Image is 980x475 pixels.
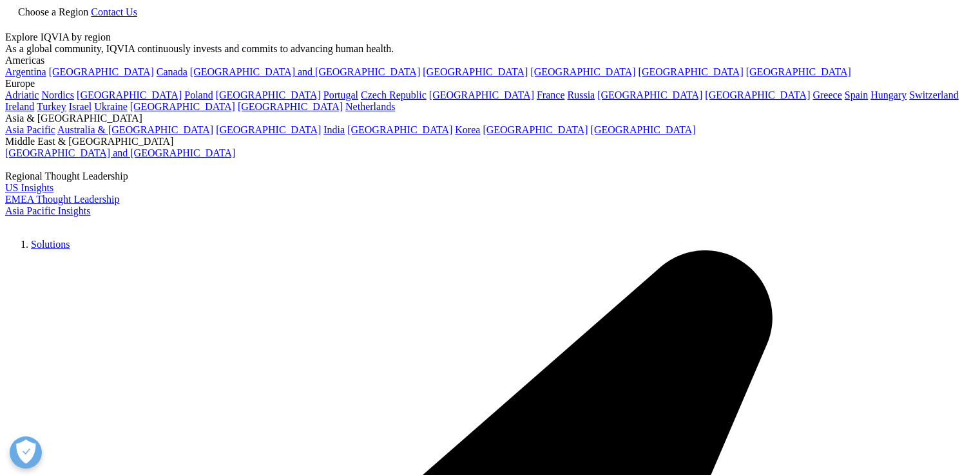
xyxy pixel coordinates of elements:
[37,101,66,112] a: Turkey
[41,89,74,100] a: Nordics
[537,89,565,100] a: France
[5,78,975,89] div: Europe
[5,205,90,216] a: Asia Pacific Insights
[347,124,452,135] a: [GEOGRAPHIC_DATA]
[812,89,841,100] a: Greece
[705,89,810,100] a: [GEOGRAPHIC_DATA]
[157,66,187,77] a: Canada
[190,66,420,77] a: [GEOGRAPHIC_DATA] and [GEOGRAPHIC_DATA]
[5,147,235,158] a: [GEOGRAPHIC_DATA] and [GEOGRAPHIC_DATA]
[91,6,137,17] a: Contact Us
[323,124,345,135] a: India
[238,101,343,112] a: [GEOGRAPHIC_DATA]
[345,101,395,112] a: Netherlands
[870,89,907,100] a: Hungary
[5,32,975,43] div: Explore IQVIA by region
[5,101,34,112] a: Ireland
[5,136,975,147] div: Middle East & [GEOGRAPHIC_DATA]
[5,113,975,124] div: Asia & [GEOGRAPHIC_DATA]
[5,89,39,100] a: Adriatic
[483,124,588,135] a: [GEOGRAPHIC_DATA]
[77,89,182,100] a: [GEOGRAPHIC_DATA]
[216,89,321,100] a: [GEOGRAPHIC_DATA]
[69,101,92,112] a: Israel
[429,89,534,100] a: [GEOGRAPHIC_DATA]
[591,124,696,135] a: [GEOGRAPHIC_DATA]
[184,89,213,100] a: Poland
[845,89,868,100] a: Spain
[18,6,88,17] span: Choose a Region
[10,436,42,469] button: Açık Tercihler
[57,124,213,135] a: Australia & [GEOGRAPHIC_DATA]
[5,124,55,135] a: Asia Pacific
[5,43,975,55] div: As a global community, IQVIA continuously invests and commits to advancing human health.
[216,124,321,135] a: [GEOGRAPHIC_DATA]
[49,66,154,77] a: [GEOGRAPHIC_DATA]
[5,171,975,182] div: Regional Thought Leadership
[31,239,70,250] a: Solutions
[597,89,702,100] a: [GEOGRAPHIC_DATA]
[5,182,53,193] a: US Insights
[130,101,235,112] a: [GEOGRAPHIC_DATA]
[530,66,635,77] a: [GEOGRAPHIC_DATA]
[5,55,975,66] div: Americas
[323,89,358,100] a: Portugal
[423,66,528,77] a: [GEOGRAPHIC_DATA]
[5,66,46,77] a: Argentina
[639,66,744,77] a: [GEOGRAPHIC_DATA]
[568,89,595,100] a: Russia
[5,194,119,205] a: EMEA Thought Leadership
[361,89,427,100] a: Czech Republic
[94,101,128,112] a: Ukraine
[746,66,851,77] a: [GEOGRAPHIC_DATA]
[455,124,480,135] a: Korea
[909,89,958,100] a: Switzerland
